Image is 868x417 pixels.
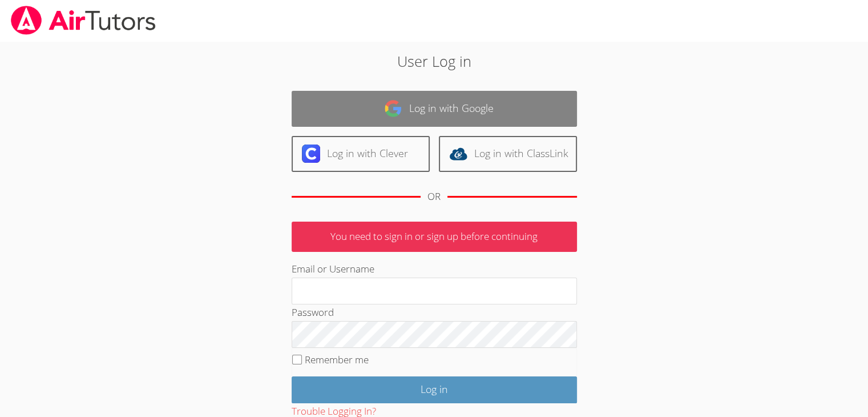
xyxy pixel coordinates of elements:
[439,136,577,172] a: Log in with ClassLink
[292,376,577,403] input: Log in
[384,99,402,118] img: google-logo-50288ca7cdecda66e5e0955fdab243c47b7ad437acaf1139b6f446037453330a.svg
[292,262,374,275] label: Email or Username
[305,353,369,366] label: Remember me
[292,91,577,127] a: Log in with Google
[200,50,668,72] h2: User Log in
[292,222,577,252] p: You need to sign in or sign up before continuing
[10,6,157,35] img: airtutors_banner-c4298cdbf04f3fff15de1276eac7730deb9818008684d7c2e4769d2f7ddbe033.png
[292,136,430,172] a: Log in with Clever
[292,306,334,319] label: Password
[302,145,320,163] img: clever-logo-6eab21bc6e7a338710f1a6ff85c0baf02591cd810cc4098c63d3a4b26e2feb20.svg
[449,145,467,163] img: classlink-logo-d6bb404cc1216ec64c9a2012d9dc4662098be43eaf13dc465df04b49fa7ab582.svg
[427,189,441,205] div: OR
